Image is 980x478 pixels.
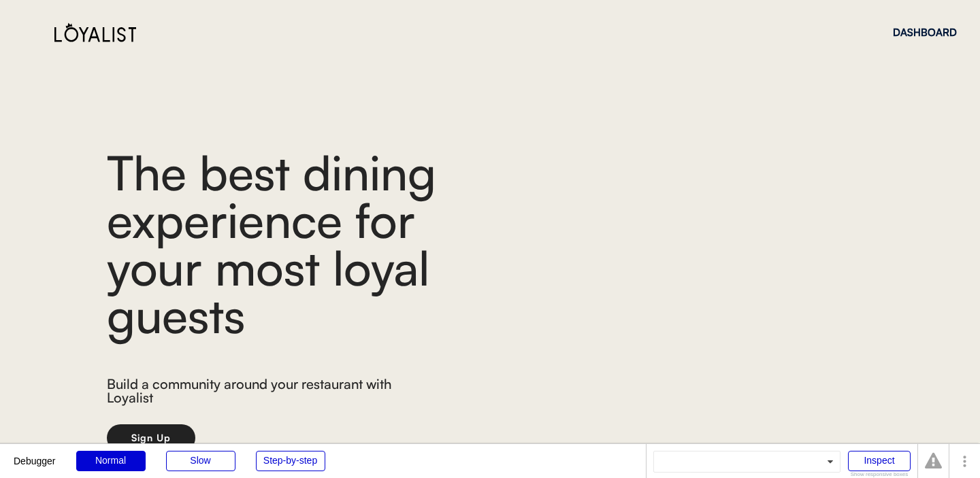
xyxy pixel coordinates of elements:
[107,148,515,339] div: The best dining experience for your most loyal guests
[54,22,136,42] img: Loyalist%20Logo%20Black.svg
[848,472,911,477] div: Show responsive boxes
[14,444,56,466] div: Debugger
[107,424,195,451] button: Sign Up
[256,451,325,471] div: Step-by-step
[166,451,235,471] div: Slow
[107,377,404,408] div: Build a community around your restaurant with Loyalist
[893,27,957,37] div: DASHBOARD
[76,451,146,471] div: Normal
[848,451,911,471] div: Inspect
